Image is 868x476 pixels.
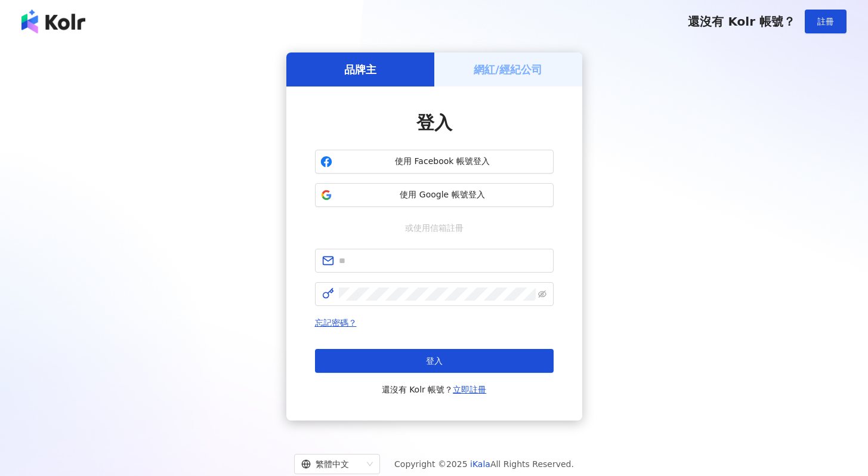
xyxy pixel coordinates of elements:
[805,10,847,33] button: 註冊
[416,112,452,133] span: 登入
[301,455,362,474] div: 繁體中文
[474,62,542,77] h5: 網紅/經紀公司
[426,356,443,366] span: 登入
[315,150,554,174] button: 使用 Facebook 帳號登入
[315,349,554,373] button: 登入
[344,62,376,77] h5: 品牌主
[315,318,357,327] a: 忘記密碼？
[397,221,472,234] span: 或使用信箱註冊
[817,17,834,26] span: 註冊
[337,156,548,168] span: 使用 Facebook 帳號登入
[394,457,574,471] span: Copyright © 2025 All Rights Reserved.
[337,189,548,201] span: 使用 Google 帳號登入
[382,382,487,397] span: 還沒有 Kolr 帳號？
[315,183,554,207] button: 使用 Google 帳號登入
[453,385,486,394] a: 立即註冊
[688,14,795,29] span: 還沒有 Kolr 帳號？
[21,10,85,33] img: logo
[538,290,546,298] span: eye-invisible
[470,459,490,469] a: iKala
